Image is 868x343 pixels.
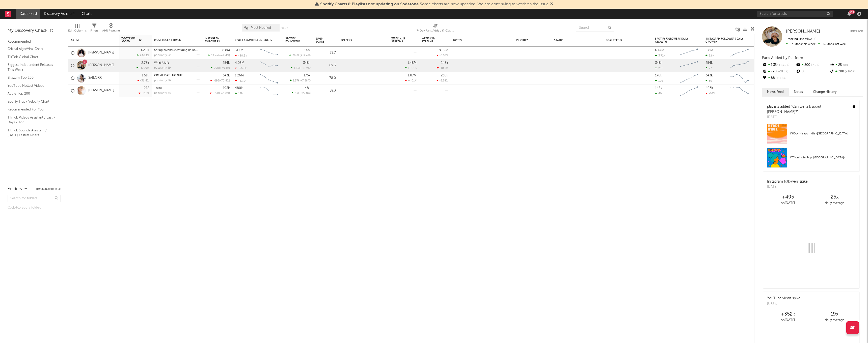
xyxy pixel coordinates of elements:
[8,115,56,125] a: TikTok Videos Assistant / Last 7 Days - Top
[762,88,789,96] button: News Feed
[441,61,448,65] div: 245k
[316,37,328,43] div: Jump Score
[655,49,664,52] div: 6.14M
[251,26,271,30] span: Most Notified
[137,54,149,57] div: +46.1 %
[767,301,800,306] div: [DATE]
[210,92,230,95] div: ( )
[767,184,808,189] div: [DATE]
[811,317,858,323] div: daily average
[258,84,280,97] svg: Chart title
[316,88,336,94] div: 58.3
[88,89,114,93] a: [PERSON_NAME]
[210,79,230,82] div: ( )
[655,79,663,82] div: 196
[765,311,811,317] div: +352k
[767,179,808,184] div: Instagram followers spike
[706,79,712,82] div: 30
[154,92,171,95] div: popularity: 46
[778,64,789,67] span: -15.9 %
[706,54,714,57] div: 3.8k
[8,128,56,138] a: TikTok Sounds Assistant / [DATE] Fastest Risers
[767,105,821,114] a: "Can we talk about [PERSON_NAME]?"
[441,74,448,77] div: 236k
[762,75,796,81] div: 88
[8,107,56,112] a: Recommended For You
[281,27,288,30] button: Save
[706,67,712,70] div: 77
[678,72,700,84] svg: Chart title
[829,62,863,68] div: 25
[285,37,303,43] div: Spotify Followers
[214,67,219,70] span: 790
[706,74,713,77] div: 343k
[213,79,219,82] span: -193
[290,79,311,82] div: ( )
[8,28,61,34] div: My Discovery Checklist
[728,47,751,59] svg: Chart title
[808,88,842,96] button: Change History
[850,29,863,34] button: Untrack
[655,67,663,70] div: 206
[757,11,833,17] input: Search for artists
[762,62,796,68] div: 1.35k
[320,2,549,6] span: : Some charts are now updating. We are continuing to work on the issue
[786,43,847,46] span: 2.57k fans last week
[235,39,273,42] div: Spotify Monthly Listeners
[211,66,230,70] div: ( )
[655,74,662,77] div: 176k
[220,79,229,82] span: -70.8 %
[775,77,786,80] span: +17.3 %
[154,79,171,82] div: popularity: 56
[655,37,693,43] div: Spotify Followers Daily Growth
[8,186,22,192] div: Folders
[301,67,310,70] span: -15.9 %
[765,317,811,323] div: on [DATE]
[655,92,662,95] div: 49
[141,49,149,52] div: 62.5k
[422,37,441,43] span: Weekly UK Streams
[258,47,280,59] svg: Chart title
[554,39,587,42] div: Status
[8,83,56,89] a: YouTube Hottest Videos
[811,311,858,317] div: 19 x
[154,49,210,52] a: Spring breakers featuring [PERSON_NAME]
[211,54,218,57] span: 19.4k
[294,67,301,70] span: 1.35k
[706,61,713,65] div: 254k
[439,49,448,52] div: 8.02M
[220,67,229,70] span: +39.1 %
[8,75,56,80] a: Shazam Top 200
[786,29,820,34] a: [PERSON_NAME]
[154,74,200,77] div: GIMME DAT LUG NUT
[88,63,114,68] a: [PERSON_NAME]
[223,74,230,77] div: 343k
[408,61,417,65] div: 1.48M
[655,54,665,57] div: 3.72k
[154,39,192,42] div: Most Recent Track
[205,37,222,43] div: Instagram Followers
[678,59,700,72] svg: Chart title
[258,72,280,84] svg: Chart title
[291,66,311,70] div: ( )
[293,79,300,82] span: 1.57k
[154,87,162,90] a: Truce
[796,62,829,68] div: 300
[142,87,149,90] div: -272
[786,38,816,41] span: Tracking Since: [DATE]
[235,87,243,90] div: 480k
[706,92,715,95] div: -163
[295,92,300,95] span: 334
[235,67,247,70] div: -56.6k
[40,9,78,19] a: Discovery Assistant
[304,74,311,77] div: 176k
[829,68,863,75] div: 200
[8,99,56,104] a: Spotify Track Velocity Chart
[291,92,311,95] div: ( )
[605,39,637,42] div: Legal Status
[550,2,553,6] span: Dismiss
[728,84,751,97] svg: Chart title
[235,49,243,52] div: 31.1M
[302,49,311,52] div: 6.14M
[8,39,61,45] div: Recommended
